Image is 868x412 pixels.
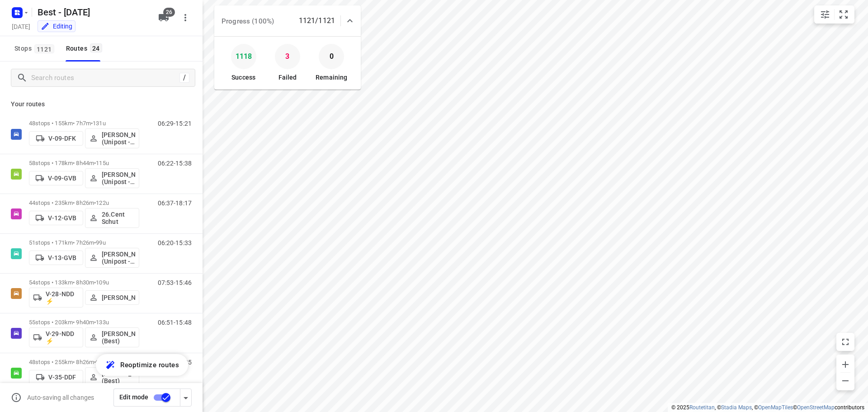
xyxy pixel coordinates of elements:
p: 51 stops • 171km • 7h26m [29,239,139,246]
p: 58 stops • 178km • 8h44m [29,160,139,166]
button: V-12-GVB [29,211,83,225]
button: V-35-DDF [29,370,83,384]
p: 26.Cent Schut [102,211,135,225]
p: 48 stops • 155km • 7h7m [29,120,139,127]
h5: Project date [8,21,34,32]
p: 1118 [236,50,252,63]
div: small contained button group [814,5,854,24]
p: 1121/1121 [299,15,335,26]
p: V-28-NDD ⚡ [46,290,79,305]
p: Auto-saving all changes [27,394,94,401]
p: Remaining [316,73,347,82]
p: 44 stops • 235km • 8h26m [29,199,139,206]
div: Progress (100%)1121/1121 [214,5,361,36]
p: 06:20-15:33 [158,239,192,246]
p: [PERSON_NAME] (Unipost - Best - ZZP) [102,131,135,146]
input: Search routes [31,71,179,85]
p: Failed [278,73,297,82]
button: Fit zoom [835,5,853,24]
span: 109u [96,279,109,286]
a: OpenMapTiles [758,404,793,411]
p: V-13-GVB [48,254,76,261]
p: V-09-DFK [48,135,76,142]
p: V-12-GVB [48,214,76,222]
p: 48 stops • 255km • 8h26m [29,359,139,365]
button: Map settings [816,5,834,24]
div: Driver app settings [180,392,191,403]
span: 93u [96,359,105,365]
span: 26 [163,8,175,17]
button: V-28-NDD ⚡ [29,288,83,308]
p: V-35-DDF [48,374,76,381]
span: Edit mode [119,393,148,401]
button: [PERSON_NAME] (Best) [85,327,139,347]
p: 06:29-15:21 [158,120,192,127]
p: [PERSON_NAME] [102,294,135,301]
button: 26 [155,9,173,27]
p: V-09-GVB [48,175,76,182]
p: [PERSON_NAME] (Best) [102,370,135,384]
span: 115u [96,160,109,166]
span: 122u [96,199,109,206]
span: Stops [14,43,57,54]
span: 24 [90,43,102,52]
div: Routes [66,43,105,54]
h5: Rename [34,5,151,19]
button: [PERSON_NAME] (Unipost - Best - ZZP) [85,128,139,148]
span: • [91,120,93,127]
span: 1121 [34,44,54,53]
button: V-09-GVB [29,171,83,185]
span: • [94,160,96,166]
button: [PERSON_NAME] (Unipost - Best - ZZP) [85,248,139,268]
p: 0 [330,50,334,63]
span: • [94,319,96,326]
button: More [176,9,194,27]
button: V-09-DFK [29,131,83,146]
button: [PERSON_NAME] (Unipost - Best - ZZP) [85,168,139,188]
span: • [94,279,96,286]
span: • [94,239,96,246]
button: V-29-NDD ⚡ [29,327,83,347]
span: Reoptimize routes [120,359,179,371]
li: © 2025 , © , © © contributors [671,404,864,411]
p: 54 stops • 133km • 8h30m [29,279,139,286]
span: 99u [96,239,105,246]
button: Reoptimize routes [96,354,188,376]
p: 07:53-15:46 [158,279,192,286]
div: / [179,73,189,83]
span: • [94,359,96,365]
p: 55 stops • 203km • 9h40m [29,319,139,326]
p: 3 [285,50,289,63]
button: [PERSON_NAME] (Best) [85,367,139,387]
a: OpenStreetMap [797,404,835,411]
span: Progress (100%) [222,17,274,25]
div: You are currently in edit mode. [41,22,72,31]
button: [PERSON_NAME] [85,290,139,305]
p: [PERSON_NAME] (Best) [102,330,135,345]
p: Success [231,73,255,82]
p: 06:22-15:38 [158,160,192,167]
p: [PERSON_NAME] (Unipost - Best - ZZP) [102,251,135,265]
p: Your routes [11,99,192,109]
a: Stadia Maps [721,404,752,411]
p: 06:37-18:17 [158,199,192,207]
button: 26.Cent Schut [85,208,139,228]
span: • [94,199,96,206]
button: V-13-GVB [29,251,83,265]
p: [PERSON_NAME] (Unipost - Best - ZZP) [102,171,135,185]
span: 133u [96,319,109,326]
span: 131u [93,120,106,127]
p: 06:51-15:48 [158,319,192,326]
a: Routetitan [689,404,715,411]
p: V-29-NDD ⚡ [46,330,79,345]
